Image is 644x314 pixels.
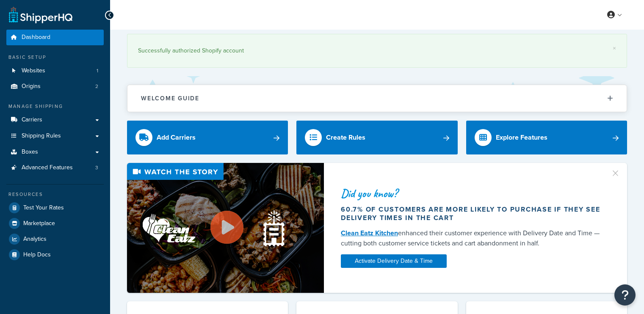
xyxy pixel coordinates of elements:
div: enhanced their customer experience with Delivery Date and Time — cutting both customer service ti... [341,228,604,248]
a: Websites1 [6,63,104,79]
a: Boxes [6,144,104,160]
h2: Welcome Guide [141,95,199,102]
div: Successfully authorized Shopify account [138,45,616,57]
a: Advanced Features3 [6,160,104,176]
span: Marketplace [23,220,55,227]
a: Create Rules [296,121,457,154]
span: 3 [95,164,98,171]
button: Open Resource Center [614,284,636,306]
a: Analytics [6,231,104,247]
span: Dashboard [22,34,50,41]
a: Clean Eatz Kitchen [341,228,398,238]
a: Add Carriers [127,121,288,154]
li: Advanced Features [6,160,104,176]
span: Analytics [23,236,47,243]
div: Explore Features [496,132,547,143]
a: Help Docs [6,247,104,262]
div: Add Carriers [157,132,196,143]
a: Explore Features [466,121,627,154]
span: Help Docs [23,251,51,259]
div: 60.7% of customers are more likely to purchase if they see delivery times in the cart [341,205,604,222]
span: Shipping Rules [22,132,61,140]
a: Marketplace [6,216,104,231]
span: 2 [95,83,98,90]
div: Create Rules [326,132,365,143]
a: Test Your Rates [6,200,104,215]
a: Shipping Rules [6,128,104,144]
span: Boxes [22,149,38,156]
img: Video thumbnail [127,163,324,293]
span: 1 [97,67,98,74]
span: Test Your Rates [23,204,64,212]
a: Origins2 [6,79,104,94]
a: × [613,45,616,52]
div: Resources [6,191,104,198]
button: Welcome Guide [127,85,627,112]
div: Did you know? [341,187,604,199]
span: Websites [22,67,45,74]
div: Manage Shipping [6,103,104,110]
a: Activate Delivery Date & Time [341,254,447,268]
a: Carriers [6,112,104,128]
span: Advanced Features [22,164,73,171]
span: Origins [22,83,41,90]
a: Dashboard [6,30,104,45]
li: Origins [6,79,104,94]
div: Basic Setup [6,54,104,61]
li: Websites [6,63,104,79]
span: Carriers [22,116,42,124]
